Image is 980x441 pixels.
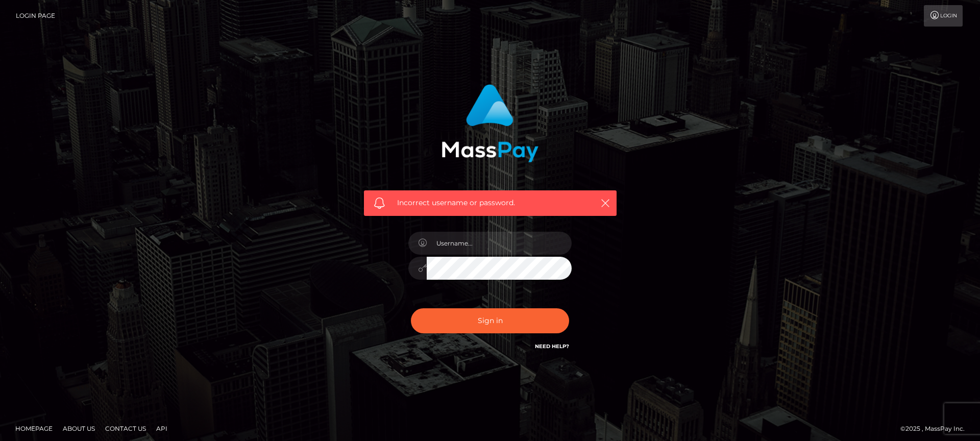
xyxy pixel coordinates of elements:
[427,232,572,255] input: Username...
[924,5,963,27] a: Login
[442,84,538,162] img: MassPay Login
[59,421,99,436] a: About Us
[900,423,972,434] div: © 2025 , MassPay Inc.
[16,5,55,27] a: Login Page
[101,421,150,436] a: Contact Us
[411,308,569,333] button: Sign in
[152,421,171,436] a: API
[11,421,57,436] a: Homepage
[535,343,569,350] a: Need Help?
[397,198,583,208] span: Incorrect username or password.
